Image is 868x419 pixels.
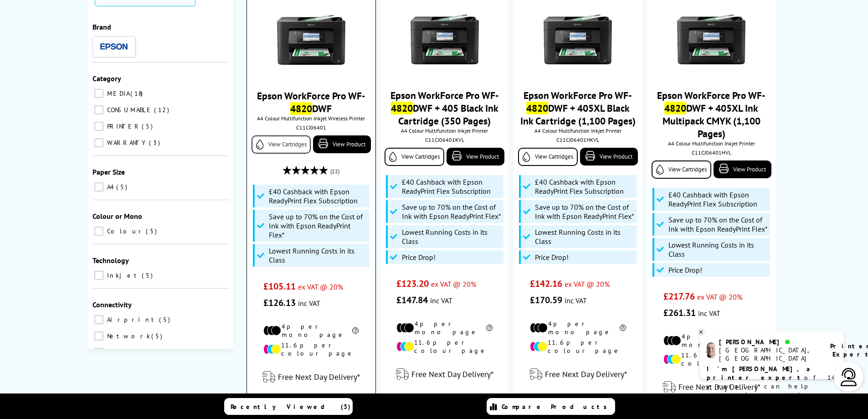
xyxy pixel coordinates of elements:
a: View Cartridges [652,160,711,179]
span: Free Next Day Delivery* [545,369,627,379]
a: Epson WorkForce Pro WF-4820DWF + 405 Black Ink Cartridge (350 Pages) [390,89,499,127]
img: ashley-livechat.png [707,342,715,358]
span: A4 Colour Multifunction Inkjet Printer [518,127,638,134]
li: 11.6p per colour page [396,338,493,355]
span: ex VAT @ 20% [697,292,742,301]
img: user-headset-light.svg [840,368,858,386]
mark: 4820 [290,102,312,115]
input: Colour 5 [94,227,103,236]
span: 5 [142,122,155,130]
li: 11.6p per colour page [663,351,760,367]
span: MEDIA [105,89,129,98]
span: Compare Products [502,403,612,411]
a: View Product [313,135,370,153]
span: Save up to 70% on the Cost of Ink with Epson ReadyPrint Flex* [402,202,501,221]
div: [PERSON_NAME] [719,338,819,346]
div: [GEOGRAPHIC_DATA], [GEOGRAPHIC_DATA] [719,346,819,362]
span: Lowest Running Costs in its Class [668,240,768,259]
span: 18 [130,89,145,98]
span: Category [92,74,121,83]
span: Brand [92,22,111,31]
input: PRINTER 5 [94,122,103,131]
span: Lowest Running Costs in its Class [402,228,501,246]
input: MEDIA 18 [94,89,103,98]
span: Airprint [105,316,158,324]
span: Save up to 70% on the Cost of Ink with Epson ReadyPrint Flex* [269,212,367,239]
img: Epson-WF-4820-Front-RP-Small.jpg [677,5,745,73]
span: £217.76 [663,290,695,302]
div: modal_delivery [652,374,771,400]
span: Connectivity [92,300,132,309]
span: £123.20 [396,278,429,290]
span: 5 [124,348,137,357]
img: Epson [100,43,128,50]
span: 5 [116,183,129,191]
div: modal_delivery [252,364,370,390]
span: inc VAT [698,309,720,318]
input: A4 5 [94,182,103,191]
span: Technology [92,256,129,265]
a: View Cartridges [518,148,578,166]
b: I'm [PERSON_NAME], a printer expert [707,365,813,382]
mark: 4820 [664,102,686,114]
img: Epson-WF-4820-Front-RP-Small.jpg [544,5,612,73]
a: View Product [714,160,771,178]
p: of 14 years! I can help you choose the right product [707,365,837,408]
span: USB [105,348,123,357]
div: modal_delivery [385,362,504,387]
li: 4p per mono page [263,322,359,339]
span: Free Next Day Delivery* [678,382,760,392]
a: Compare Products [487,398,615,415]
img: Epson-WF-4820-Front-RP-Small.jpg [277,5,345,74]
span: inc VAT [430,296,452,305]
img: Epson-WF-4820-Front-RP-Small.jpg [411,5,479,73]
span: £147.84 [396,294,428,306]
span: 3 [149,139,162,147]
span: £170.59 [530,294,562,306]
a: View Cartridges [385,148,444,166]
span: £142.16 [530,278,562,290]
li: 4p per mono page [396,320,493,336]
span: £261.31 [663,307,696,319]
a: Epson WorkForce Pro WF-4820DWF + 405XL Ink Multipack CMYK (1,100 Pages) [657,89,765,140]
div: modal_delivery [518,362,638,387]
span: 5 [142,271,155,279]
input: WARRANTY 3 [94,138,103,147]
mark: 4820 [391,102,413,114]
span: 5 [151,332,164,340]
span: £40 Cashback with Epson ReadyPrint Flex Subscription [269,187,367,205]
span: £40 Cashback with Epson ReadyPrint Flex Subscription [668,190,768,208]
span: A4 Colour Multifunction Inkjet Printer [385,127,504,134]
span: Save up to 70% on the Cost of Ink with Epson ReadyPrint Flex* [535,202,634,221]
a: Epson WorkForce Pro WF-4820DWF [257,89,365,115]
a: View Cartridges [252,135,311,154]
span: Inkjet [105,271,141,279]
span: Price Drop! [535,253,569,262]
span: Save up to 70% on the Cost of Ink with Epson ReadyPrint Flex* [668,215,768,233]
input: USB 5 [94,348,103,357]
li: 11.6p per colour page [530,338,626,355]
mark: 4820 [526,102,548,114]
div: C11CJ06401HKVL [520,136,636,143]
a: Recently Viewed (3) [224,398,353,415]
input: Network 5 [94,331,103,341]
div: C11CJ06401HVL [654,149,769,156]
span: £105.11 [263,280,296,292]
span: Lowest Running Costs in its Class [269,246,367,264]
span: 12 [154,106,171,114]
span: inc VAT [298,299,320,308]
span: Network [105,332,150,340]
span: ex VAT @ 20% [565,279,610,289]
input: Inkjet 5 [94,271,103,280]
li: 4p per mono page [663,332,760,349]
span: 5 [159,316,172,324]
li: 11.6p per colour page [263,341,359,357]
a: View Product [447,148,504,166]
span: WARRANTY [105,139,148,147]
span: Colour [105,227,145,235]
span: A4 Colour Multifunction Inkjet Wireless Printer [252,115,370,122]
span: Lowest Running Costs in its Class [535,228,634,246]
div: C11CJ06401KVL [387,136,502,143]
span: Paper Size [92,167,125,176]
span: £126.13 [263,297,296,309]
